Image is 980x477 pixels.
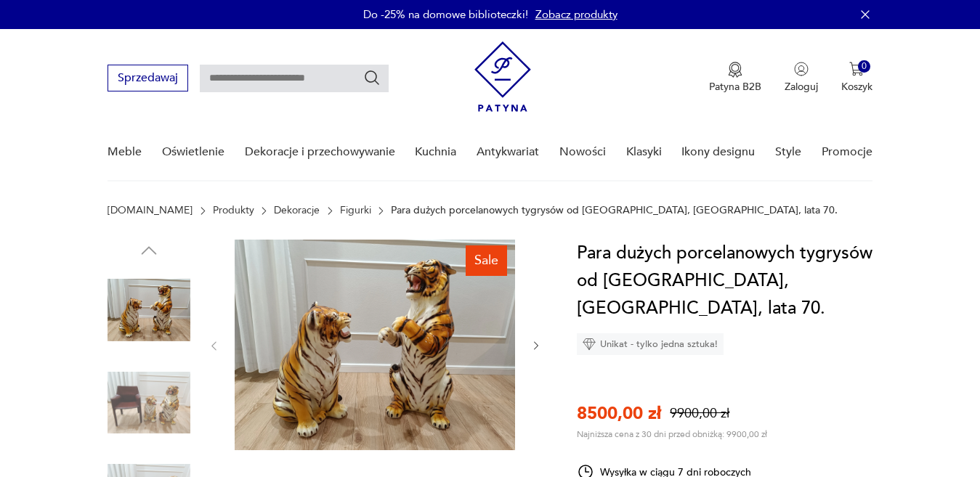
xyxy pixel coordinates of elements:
[559,124,606,180] a: Nowości
[822,124,872,180] a: Promocje
[466,245,507,276] div: Sale
[477,124,539,180] a: Antykwariat
[841,62,872,94] button: 0Koszyk
[162,124,224,180] a: Oświetlenie
[785,62,818,94] button: Zaloguj
[245,124,395,180] a: Dekoracje i przechowywanie
[785,80,818,94] p: Zaloguj
[858,60,870,73] div: 0
[108,205,193,216] a: [DOMAIN_NAME]
[235,240,515,450] img: Zdjęcie produktu Para dużych porcelanowych tygrysów od Capodimonte, Włochy, lata 70.
[108,124,142,180] a: Meble
[363,69,381,86] button: Szukaj
[794,62,809,76] img: Ikonka użytkownika
[108,362,190,444] img: Zdjęcie produktu Para dużych porcelanowych tygrysów od Capodimonte, Włochy, lata 70.
[583,338,596,351] img: Ikona diamentu
[274,205,320,216] a: Dekoracje
[577,333,724,355] div: Unikat - tylko jedna sztuka!
[709,80,761,94] p: Patyna B2B
[415,124,456,180] a: Kuchnia
[108,74,188,84] a: Sprzedawaj
[391,205,838,216] p: Para dużych porcelanowych tygrysów od [GEOGRAPHIC_DATA], [GEOGRAPHIC_DATA], lata 70.
[681,124,755,180] a: Ikony designu
[841,80,872,94] p: Koszyk
[709,62,761,94] a: Ikona medaluPatyna B2B
[108,269,190,351] img: Zdjęcie produktu Para dużych porcelanowych tygrysów od Capodimonte, Włochy, lata 70.
[535,7,617,22] a: Zobacz produkty
[577,401,661,425] p: 8500,00 zł
[213,205,254,216] a: Produkty
[626,124,662,180] a: Klasyki
[849,62,864,76] img: Ikona koszyka
[474,41,531,112] img: Patyna - sklep z meblami i dekoracjami vintage
[340,205,371,216] a: Figurki
[577,428,767,440] p: Najniższa cena z 30 dni przed obniżką: 9900,00 zł
[108,65,188,91] button: Sprzedawaj
[775,124,801,180] a: Style
[363,7,528,22] p: Do -25% na domowe biblioteczki!
[709,62,761,94] button: Patyna B2B
[670,404,729,423] p: 9900,00 zł
[728,62,742,78] img: Ikona medalu
[577,240,883,322] h1: Para dużych porcelanowych tygrysów od [GEOGRAPHIC_DATA], [GEOGRAPHIC_DATA], lata 70.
